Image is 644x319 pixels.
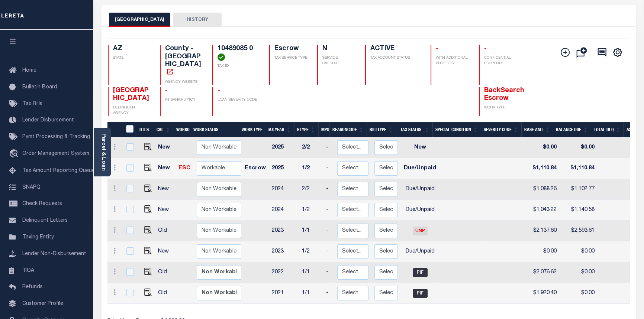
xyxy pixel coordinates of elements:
span: Lender Non-Disbursement [22,251,86,257]
td: $1,043.22 [528,200,560,221]
td: Old [155,221,175,241]
td: $1,920.40 [528,283,560,304]
th: Tax Status: activate to sort column ascending [396,122,432,137]
td: - [323,241,334,262]
p: TAX SERVICE TYPE [274,55,308,61]
td: 1/2 [299,200,323,221]
th: Work Type [239,122,264,137]
th: Balance Due: activate to sort column ascending [553,122,591,137]
td: $0.00 [528,137,560,158]
button: [GEOGRAPHIC_DATA] [109,13,170,27]
td: $2,137.60 [528,221,560,241]
td: - [323,283,334,304]
td: $2,076.62 [528,262,560,283]
td: $1,110.84 [528,158,560,179]
td: 2022 [269,262,299,283]
td: $0.00 [528,241,560,262]
th: ReasonCode: activate to sort column ascending [329,122,367,137]
span: PIF [413,268,428,277]
td: $1,088.26 [528,179,560,200]
td: Due/Unpaid [401,241,439,262]
td: 1/1 [299,262,323,283]
td: Due/Unpaid [401,200,439,221]
td: Due/Unpaid [401,179,439,200]
span: Pymt Processing & Tracking [22,134,90,140]
span: Tax Bills [22,101,42,107]
span: Check Requests [22,201,62,206]
a: Parcel & Loan [101,133,106,171]
p: STATE [113,55,151,61]
th: Special Condition: activate to sort column ascending [432,122,481,137]
td: - [323,158,334,179]
td: $0.00 [560,137,598,158]
p: IN BANKRUPTCY [165,97,203,103]
i: travel_explore [9,149,21,159]
button: HISTORY [173,13,222,27]
td: New [155,200,175,221]
td: 2/2 [299,137,323,158]
span: - [484,45,487,52]
td: Due/Unpaid [401,158,439,179]
span: Customer Profile [22,301,63,306]
td: $1,140.58 [560,200,598,221]
h4: Escrow [274,45,308,53]
td: Old [155,283,175,304]
span: PIF [413,289,428,298]
td: 2024 [269,200,299,221]
span: Taxing Entity [22,235,54,240]
h4: 10489085 0 [218,45,260,61]
th: CAL: activate to sort column ascending [154,122,173,137]
td: $1,110.84 [560,158,598,179]
td: 1/2 [299,158,323,179]
td: 2024 [269,179,299,200]
span: Refunds [22,284,43,290]
h4: ACTIVE [370,45,422,53]
span: - [436,45,438,52]
th: &nbsp;&nbsp;&nbsp;&nbsp;&nbsp;&nbsp;&nbsp;&nbsp;&nbsp;&nbsp; [107,122,122,137]
p: CONFIDENTIAL PROPERTY [484,55,522,66]
span: SNAPQ [22,185,41,190]
p: TAX ACCOUNT STATUS [370,55,422,61]
span: - [165,87,168,94]
td: $1,102.77 [560,179,598,200]
p: AGENCY WEBSITE [165,79,203,85]
span: Delinquent Letters [22,218,68,223]
a: ESC [178,166,190,171]
h4: County - [GEOGRAPHIC_DATA] [165,45,203,77]
td: $0.00 [560,283,598,304]
td: New [155,241,175,262]
span: UNP [413,227,428,235]
span: Home [22,68,36,73]
span: [GEOGRAPHIC_DATA] [113,87,149,102]
h4: N [322,45,356,53]
td: Old [155,262,175,283]
td: New [155,158,175,179]
td: Escrow [242,158,269,179]
p: DELINQUENT AGENCY [113,105,151,116]
th: RType: activate to sort column ascending [294,122,318,137]
td: New [401,137,439,158]
td: 2025 [269,158,299,179]
td: 2023 [269,221,299,241]
span: Tax Amount Reporting Queue [22,168,95,173]
td: - [323,179,334,200]
td: 2/2 [299,179,323,200]
th: WorkQ [173,122,190,137]
th: Base Amt: activate to sort column ascending [521,122,553,137]
h4: AZ [113,45,151,53]
td: - [323,262,334,283]
td: - [323,221,334,241]
span: Bulletin Board [22,85,57,90]
td: 2021 [269,283,299,304]
th: Severity Code: activate to sort column ascending [481,122,521,137]
span: - [218,87,220,94]
td: $0.00 [560,262,598,283]
td: 1/2 [299,241,323,262]
td: 1/1 [299,221,323,241]
td: - [323,137,334,158]
p: WITH ADDITIONAL PROPERTY [436,55,470,66]
td: New [155,179,175,200]
p: WORK TYPE [484,105,522,111]
th: Tax Year: activate to sort column ascending [264,122,294,137]
th: DTLS [136,122,154,137]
